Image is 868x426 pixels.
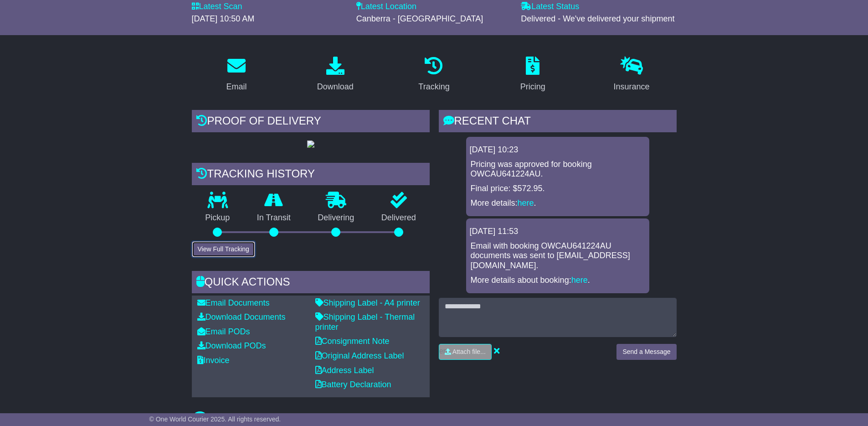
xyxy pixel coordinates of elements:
[149,416,281,423] span: © One World Courier 2025. All rights reserved.
[220,53,252,96] a: Email
[192,241,255,257] button: View Full Tracking
[317,81,354,93] div: Download
[315,337,390,346] a: Consignment Note
[197,356,230,365] a: Invoice
[307,140,314,148] img: GetPodImage
[471,275,645,286] p: More details about booking: .
[418,81,449,93] div: Tracking
[304,213,368,223] p: Delivering
[315,366,374,375] a: Address Label
[243,213,304,223] p: In Transit
[197,312,286,322] a: Download Documents
[470,227,646,237] div: [DATE] 11:53
[471,160,645,179] p: Pricing was approved for booking OWCAU641224AU.
[311,53,360,96] a: Download
[192,271,430,296] div: Quick Actions
[439,110,677,135] div: RECENT CHAT
[412,53,455,96] a: Tracking
[192,14,255,23] span: [DATE] 10:50 AM
[192,163,430,187] div: Tracking history
[521,2,579,12] label: Latest Status
[608,53,656,96] a: Insurance
[616,344,676,360] button: Send a Message
[315,380,391,389] a: Battery Declaration
[226,81,247,93] div: Email
[197,341,266,350] a: Download PODs
[471,198,645,208] p: More details: .
[315,351,404,360] a: Original Address Label
[614,81,650,93] div: Insurance
[470,145,646,155] div: [DATE] 10:23
[197,327,250,336] a: Email PODs
[521,14,674,23] span: Delivered - We've delivered your shipment
[356,2,416,12] label: Latest Location
[514,53,551,96] a: Pricing
[471,184,645,194] p: Final price: $572.95.
[471,241,645,271] p: Email with booking OWCAU641224AU documents was sent to [EMAIL_ADDRESS][DOMAIN_NAME].
[197,298,270,307] a: Email Documents
[368,213,430,223] p: Delivered
[520,81,545,93] div: Pricing
[192,213,244,223] p: Pickup
[192,110,430,135] div: Proof of Delivery
[356,14,483,23] span: Canberra - [GEOGRAPHIC_DATA]
[315,312,415,332] a: Shipping Label - Thermal printer
[192,2,242,12] label: Latest Scan
[518,198,534,208] a: here
[315,298,420,307] a: Shipping Label - A4 printer
[571,275,588,285] a: here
